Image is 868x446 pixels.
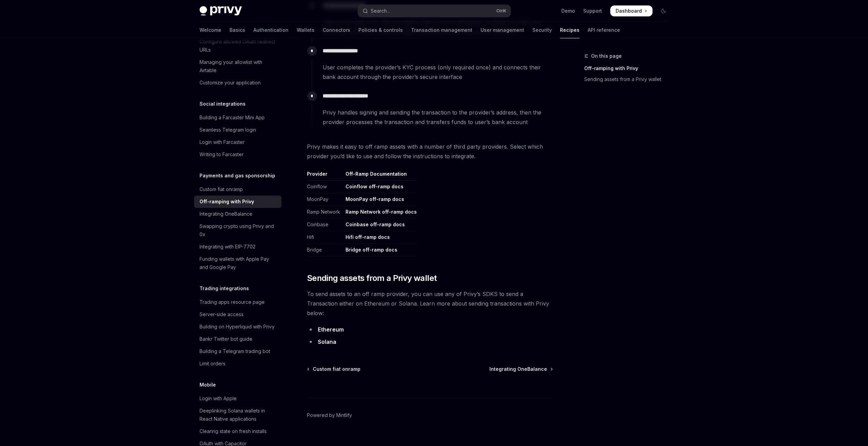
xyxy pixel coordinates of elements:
td: Coinbase [307,218,343,231]
a: Off-ramping with Privy [584,63,674,74]
a: Integrating OneBalance [489,366,552,373]
a: Writing to Farcaster [194,148,281,161]
a: Demo [561,8,575,14]
div: Building a Telegram trading bot [200,347,270,355]
span: Dashboard [616,8,642,14]
a: Swapping crypto using Privy and 0x [194,220,281,241]
a: Custom fiat onramp [194,183,281,195]
a: Deeplinking Solana wallets in React Native applications [194,405,281,425]
a: Funding wallets with Apple Pay and Google Pay [194,253,281,273]
div: Bankr Twitter bot guide [200,335,252,343]
a: Bridge off-ramp docs [345,247,397,253]
a: Transaction management [411,22,472,38]
a: Authentication [253,22,289,38]
h5: Social integrations [200,100,246,108]
div: Customize your application [200,79,261,87]
a: Ethereum [318,326,344,333]
a: Off-ramping with Privy [194,195,281,208]
div: Funding wallets with Apple Pay and Google Pay [200,255,277,271]
div: Custom fiat onramp [200,185,243,193]
a: Customize your application [194,77,281,89]
span: Ctrl K [496,8,506,14]
h5: Mobile [200,381,216,389]
div: Writing to Farcaster [200,150,244,159]
button: Toggle dark mode [658,5,669,16]
a: Building a Telegram trading bot [194,345,281,357]
a: Wallets [297,22,314,38]
div: Building a Farcaster Mini App [200,113,265,122]
h5: Payments and gas sponsorship [200,172,275,180]
span: On this page [591,52,622,60]
div: Deeplinking Solana wallets in React Native applications [200,407,277,423]
a: Managing your allowlist with Airtable [194,56,281,77]
span: Custom fiat onramp [313,366,361,373]
div: Integrating with EIP-7702 [200,243,255,251]
button: Open search [358,5,511,17]
div: Search... [371,7,390,15]
a: Security [532,22,552,38]
a: Welcome [200,22,221,38]
a: API reference [588,22,620,38]
a: Login with Farcaster [194,136,281,148]
a: Basics [230,22,245,38]
span: Privy makes it easy to off ramp assets with a number of third party providers. Select which provi... [307,142,553,161]
a: Login with Apple [194,392,281,405]
div: Login with Farcaster [200,138,245,146]
td: Ramp Network [307,206,343,218]
td: Hifi [307,231,343,244]
h5: Trading integrations [200,284,249,293]
span: User completes the provider’s KYC process (only required once) and connects their bank account th... [323,63,553,82]
a: Dashboard [610,5,652,16]
a: Ramp Network off-ramp docs [345,209,417,215]
a: Custom fiat onramp [308,366,361,373]
img: dark logo [200,6,242,16]
a: Sending assets from a Privy wallet [584,74,674,85]
a: Bankr Twitter bot guide [194,333,281,345]
div: Integrating OneBalance [200,210,252,218]
a: User management [481,22,524,38]
div: Seamless Telegram login [200,126,256,134]
a: Building a Farcaster Mini App [194,111,281,124]
a: Coinflow off-ramp docs [345,184,403,190]
div: Limit orders [200,360,225,368]
a: Connectors [323,22,350,38]
a: Hifi off-ramp docs [345,234,390,240]
a: Recipes [560,22,579,38]
div: Server-side access [200,310,244,319]
div: Managing your allowlist with Airtable [200,58,277,75]
a: Powered by Mintlify [307,412,352,419]
a: Policies & controls [358,22,403,38]
td: MoonPay [307,193,343,206]
a: Server-side access [194,308,281,321]
td: Bridge [307,244,343,256]
a: Support [583,8,602,14]
th: Off-Ramp Documentation [343,171,417,180]
td: Coinflow [307,180,343,193]
div: Clearing state on fresh installs [200,427,267,435]
div: Swapping crypto using Privy and 0x [200,222,277,239]
a: Solana [318,338,336,346]
div: Building on Hyperliquid with Privy [200,323,275,331]
a: Trading apps resource page [194,296,281,308]
a: Coinbase off-ramp docs [345,221,405,228]
a: Integrating with EIP-7702 [194,241,281,253]
span: Integrating OneBalance [489,366,547,373]
div: Login with Apple [200,394,237,403]
div: Trading apps resource page [200,298,265,306]
a: MoonPay off-ramp docs [345,196,404,202]
a: Integrating OneBalance [194,208,281,220]
a: Building on Hyperliquid with Privy [194,321,281,333]
div: Off-ramping with Privy [200,198,254,206]
a: Limit orders [194,357,281,370]
span: To send assets to an off ramp provider, you can use any of Privy’s SDKS to send a Transaction eit... [307,289,553,318]
span: Privy handles signing and sending the transaction to the provider’s address, then the provider pr... [323,108,553,127]
th: Provider [307,171,343,180]
span: Sending assets from a Privy wallet [307,273,437,284]
a: Clearing state on fresh installs [194,425,281,437]
a: Seamless Telegram login [194,124,281,136]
